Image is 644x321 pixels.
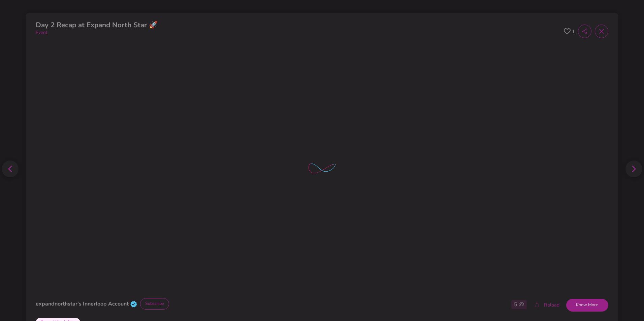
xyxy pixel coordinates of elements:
p: Event [36,29,158,36]
strong: expandnorthstar's Innerloop Account [36,300,129,308]
h6: 5 [514,301,517,308]
button: Subscribe [140,298,169,309]
button: Reload [527,299,566,312]
span: 1 [572,28,575,35]
img: verified [130,300,137,308]
span: Subscribe [142,300,167,307]
button: Know More [566,299,608,312]
span: Day 2 Recap at Expand North Star 🚀 [36,20,158,30]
